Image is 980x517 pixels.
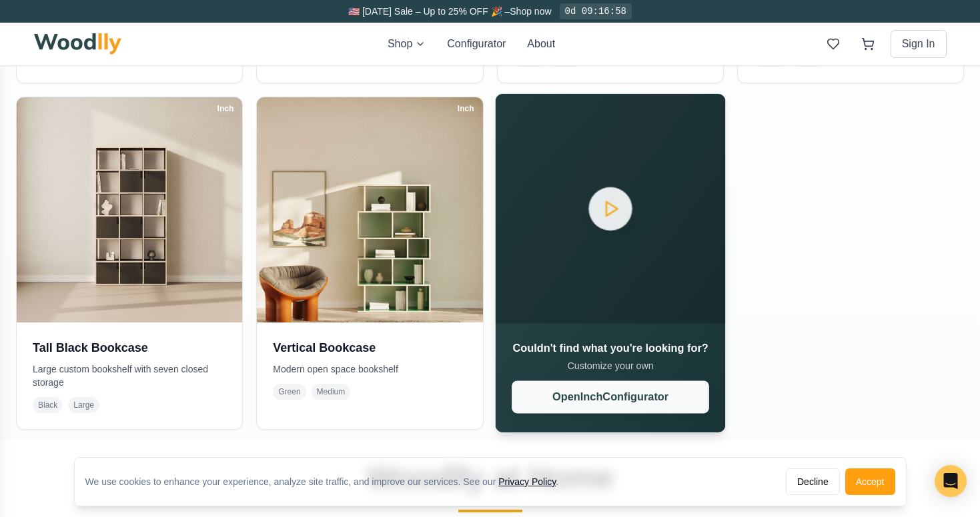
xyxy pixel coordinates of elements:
img: Vertical Bookcase [257,97,482,322]
div: Inch [211,101,240,116]
span: Medium [312,384,351,400]
span: Large [68,397,99,413]
span: 🇺🇸 [DATE] Sale – Up to 25% OFF 🎉 – [348,6,510,17]
img: Tall Black Bookcase [17,97,242,322]
span: Green [273,384,306,400]
button: Configurator [447,36,506,52]
img: Woodlly [34,33,122,55]
button: About [527,36,555,52]
button: Accept [845,468,895,495]
button: Decline [786,468,840,495]
div: Inch [452,101,480,116]
div: 0d 09:16:58 [560,3,632,19]
span: Black [33,397,63,413]
div: We use cookies to enhance your experience, analyze site traffic, and improve our services. See our . [85,475,570,488]
button: OpenInchConfigurator [512,380,709,413]
a: Privacy Policy [498,476,556,487]
a: Shop now [510,6,551,17]
h3: Vertical Bookcase [273,338,466,357]
button: Sign In [891,30,947,58]
button: Shop [388,36,426,52]
p: Customize your own [512,359,709,372]
h3: Tall Black Bookcase [33,338,226,357]
div: Open Intercom Messenger [935,465,967,497]
h3: Couldn't find what you're looking for? [512,340,709,356]
p: Modern open space bookshelf [273,362,466,376]
p: Large custom bookshelf with seven closed storage [33,362,226,389]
